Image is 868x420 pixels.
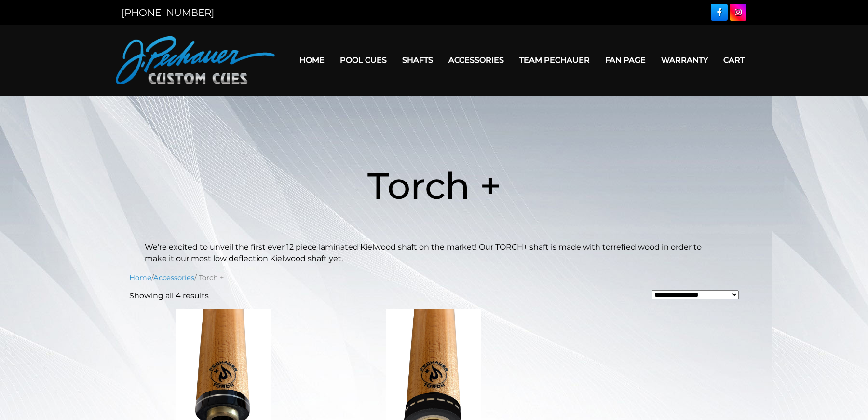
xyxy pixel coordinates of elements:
a: Fan Page [597,48,653,72]
a: Warranty [653,48,716,72]
span: Torch + [367,163,501,208]
a: Team Pechauer [512,48,597,72]
a: Accessories [441,48,512,72]
a: Home [292,48,332,72]
nav: Breadcrumb [129,272,739,283]
a: Cart [716,48,752,72]
a: Home [129,273,151,282]
a: Accessories [153,273,194,282]
p: Showing all 4 results [129,290,209,302]
select: Shop order [652,290,739,299]
a: [PHONE_NUMBER] [122,7,214,18]
p: We’re excited to unveil the first ever 12 piece laminated Kielwood shaft on the market! Our TORCH... [145,241,723,265]
a: Shafts [394,48,441,72]
img: Pechauer Custom Cues [116,36,275,84]
a: Pool Cues [332,48,394,72]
